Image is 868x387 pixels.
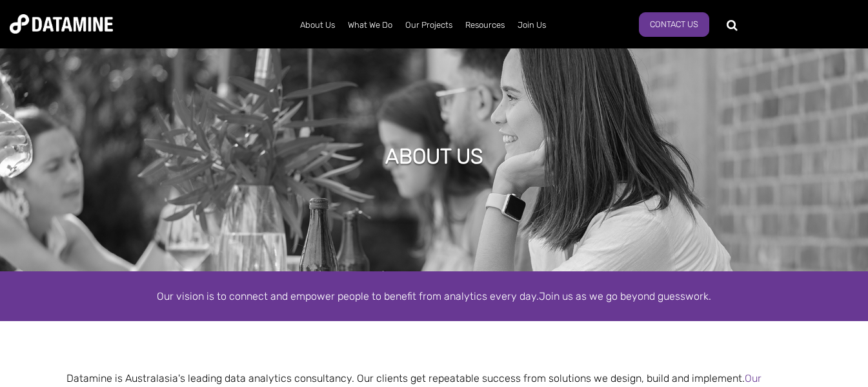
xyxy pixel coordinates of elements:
a: Contact Us [639,12,709,37]
a: What We Do [341,8,399,42]
h1: ABOUT US [385,142,483,171]
a: About Us [294,8,341,42]
a: Join Us [511,8,552,42]
span: Join us as we go beyond guesswork. [539,290,711,302]
span: Our vision is to connect and empower people to benefit from analytics every day. [157,290,539,302]
a: Resources [459,8,511,42]
img: Datamine [10,14,113,34]
a: Our Projects [399,8,459,42]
